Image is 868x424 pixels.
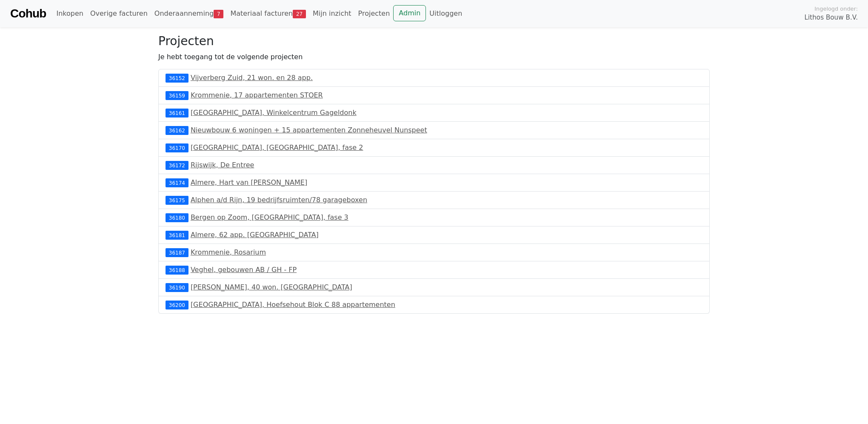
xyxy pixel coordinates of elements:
a: Almere, 62 app. [GEOGRAPHIC_DATA] [191,231,319,239]
div: 36159 [166,91,188,100]
p: Je hebt toegang tot de volgende projecten [158,52,710,62]
a: Nieuwbouw 6 woningen + 15 appartementen Zonneheuvel Nunspeet [191,126,427,134]
div: 36181 [166,231,188,239]
div: 36175 [166,196,188,204]
a: Overige facturen [87,5,151,22]
a: Rijswijk, De Entree [191,161,254,169]
a: Krommenie, 17 appartementen STOER [191,91,323,99]
a: [GEOGRAPHIC_DATA], Hoefsehout Blok C 88 appartementen [191,301,395,309]
a: Almere, Hart van [PERSON_NAME] [191,178,307,186]
div: 36162 [166,126,188,135]
a: Bergen op Zoom, [GEOGRAPHIC_DATA], fase 3 [191,213,348,221]
span: 7 [214,10,223,18]
a: Admin [393,5,426,21]
span: Lithos Bouw B.V. [805,13,858,23]
h3: Projecten [158,34,710,49]
span: Ingelogd onder: [814,5,858,13]
div: 36190 [166,283,188,292]
a: [PERSON_NAME], 40 won. [GEOGRAPHIC_DATA] [191,283,352,291]
a: Inkopen [53,5,86,22]
a: [GEOGRAPHIC_DATA], [GEOGRAPHIC_DATA], fase 2 [191,143,363,152]
div: 36174 [166,178,188,187]
a: Projecten [355,5,394,22]
div: 36161 [166,109,188,117]
a: Materiaal facturen27 [227,5,309,22]
a: [GEOGRAPHIC_DATA], Winkelcentrum Gageldonk [191,109,357,117]
div: 36200 [166,301,188,309]
div: 36180 [166,213,188,222]
a: Vijverberg Zuid, 21 won. en 28 app. [191,74,313,82]
div: 36152 [166,74,188,82]
div: 36187 [166,248,188,257]
a: Alphen a/d Rijn, 19 bedrijfsruimten/78 garageboxen [191,196,367,204]
a: Cohub [10,3,46,24]
div: 36170 [166,143,188,152]
a: Krommenie, Rosarium [191,248,266,256]
span: 27 [293,10,306,18]
div: 36188 [166,266,188,274]
a: Uitloggen [426,5,465,22]
a: Veghel, gebouwen AB / GH - FP [191,266,297,274]
a: Onderaanneming7 [151,5,227,22]
a: Mijn inzicht [309,5,355,22]
div: 36172 [166,161,188,169]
